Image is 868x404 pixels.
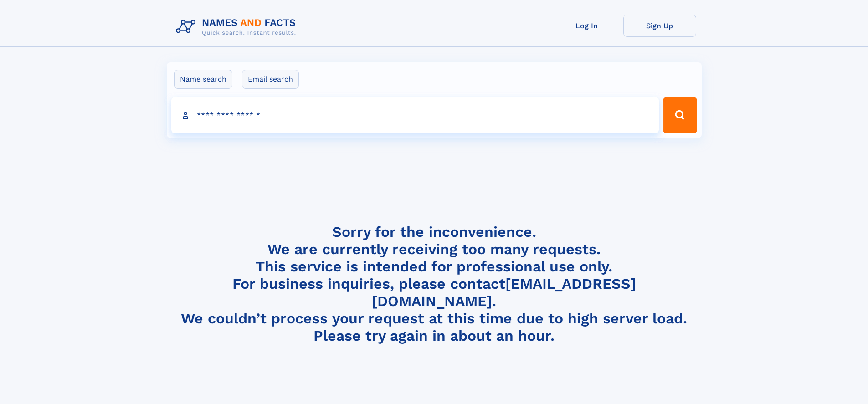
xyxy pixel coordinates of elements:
[172,15,303,39] img: Logo Names and Facts
[372,275,636,310] a: [EMAIL_ADDRESS][DOMAIN_NAME]
[623,15,696,37] a: Sign Up
[663,97,697,133] button: Search Button
[242,70,299,89] label: Email search
[171,97,659,133] input: search input
[172,223,696,345] h4: Sorry for the inconvenience. We are currently receiving too many requests. This service is intend...
[550,15,623,37] a: Log In
[174,70,232,89] label: Name search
